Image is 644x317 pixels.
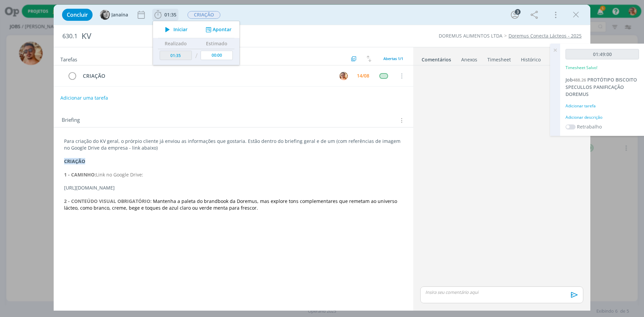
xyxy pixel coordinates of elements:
[367,56,371,62] img: arrow-down-up.svg
[164,11,176,18] span: 01:35
[573,77,586,83] span: 488.26
[67,12,88,17] span: Concluir
[439,33,502,39] a: DOREMUS ALIMENTOS LTDA
[515,9,521,15] div: 3
[161,25,188,34] button: Iniciar
[153,9,178,20] button: 01:35
[79,28,363,44] div: KV
[64,171,96,178] strong: 1 - CAMINHO:
[566,76,637,97] a: Job488.26PROTÓTIPO BISCOITO SPECULLOS PANIFICAÇÃO DOREMUS
[100,10,110,20] img: J
[62,9,93,21] button: Concluir
[54,5,590,311] div: dialog
[100,10,128,20] button: JJanaína
[566,65,597,71] p: Timesheet Salvo!
[64,198,398,211] span: Mantenha a paleta do brandbook da Doremus, mas explore tons complementares que remetam ao univers...
[194,49,199,63] td: /
[158,38,194,49] th: Realizado
[487,53,511,63] a: Timesheet
[62,116,80,125] span: Briefing
[62,33,77,40] span: 630.1
[508,33,582,39] a: Doremus Conecta Lácteos - 2025
[173,27,187,32] span: Iniciar
[187,11,220,19] span: CRIAÇÃO
[96,171,143,178] span: Link no Google Drive:
[60,92,108,104] button: Adicionar uma tarefa
[521,53,541,63] a: Histórico
[111,12,128,17] span: Janaína
[64,184,403,191] p: [URL][DOMAIN_NAME]
[80,72,333,80] div: CRIAÇÃO
[566,76,637,97] span: PROTÓTIPO BISCOITO SPECULLOS PANIFICAÇÃO DOREMUS
[60,55,77,63] span: Tarefas
[421,53,451,63] a: Comentários
[383,56,403,61] span: Abertas 1/1
[461,56,477,63] div: Anexos
[64,158,85,164] strong: CRIAÇÃO
[64,198,152,204] strong: 2 - CONTEÚDO VISUAL OBRIGATÓRIO:
[199,38,234,49] th: Estimado
[64,138,403,151] p: Para criação do KV geral, o prórpio cliente já enviou as informações que gostaria. Estão dentro d...
[339,72,348,80] img: V
[153,21,240,65] ul: 01:35
[509,9,520,20] button: 3
[566,103,639,109] div: Adicionar tarefa
[577,123,602,130] label: Retrabalho
[204,26,232,33] button: Apontar
[357,73,369,78] div: 14/08
[566,114,639,120] div: Adicionar descrição
[187,11,221,19] button: CRIAÇÃO
[338,71,348,81] button: V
